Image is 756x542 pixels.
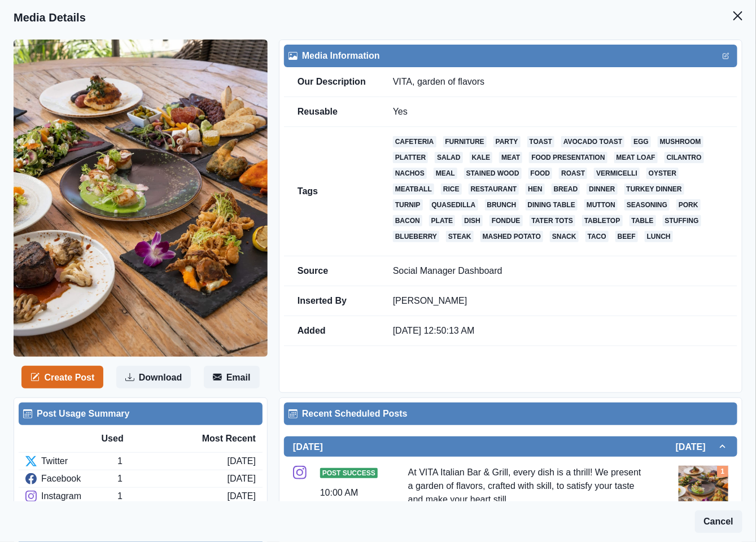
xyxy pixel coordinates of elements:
[293,442,323,452] h2: [DATE]
[178,432,256,445] div: Most Recent
[462,215,483,226] a: dish
[552,183,580,195] a: bread
[116,366,191,388] button: Download
[631,136,651,147] a: egg
[645,231,673,242] a: lunch
[585,231,609,242] a: taco
[320,486,377,513] div: 10:00 AM US/Pacific
[530,215,575,226] a: tater tots
[379,316,737,346] td: [DATE] 12:50:13 AM
[284,256,379,286] td: Source
[284,286,379,316] td: Inserted By
[630,215,656,226] a: table
[284,127,379,256] td: Tags
[470,152,493,163] a: kale
[493,136,521,147] a: party
[624,183,684,195] a: turkey dinner
[441,183,462,195] a: rice
[228,489,256,503] div: [DATE]
[379,67,737,97] td: VITA, garden of flavors
[679,466,728,515] img: csmivirggx61uw6w1lzj
[284,97,379,127] td: Reusable
[393,136,436,147] a: cafeteria
[284,436,737,457] button: [DATE][DATE]
[550,231,579,242] a: snack
[434,168,457,179] a: meal
[561,136,624,147] a: avocado toast
[665,152,704,163] a: cilantro
[117,472,227,486] div: 1
[528,168,553,179] a: food
[204,366,260,388] button: Email
[23,407,258,421] div: Post Usage Summary
[21,366,103,388] button: Create Post
[429,215,455,226] a: plate
[284,67,379,97] td: Our Description
[587,183,617,195] a: dinner
[228,454,256,468] div: [DATE]
[526,183,544,195] a: hen
[289,49,733,63] div: Media Information
[284,316,379,346] td: Added
[717,466,728,477] div: Total Media Attached
[614,152,658,163] a: meat loaf
[14,40,268,357] img: csmivirggx61uw6w1lzj
[676,199,701,211] a: pork
[624,199,670,211] a: seasoning
[480,231,543,242] a: mashed potato
[25,472,117,486] div: Facebook
[464,168,522,179] a: stained wood
[25,489,117,503] div: Instagram
[615,231,638,242] a: beef
[529,152,607,163] a: food presentation
[727,5,749,27] button: Close
[379,97,737,127] td: Yes
[446,231,474,242] a: steak
[443,136,487,147] a: furniture
[559,168,587,179] a: roast
[102,432,179,445] div: Used
[393,152,428,163] a: platter
[228,472,256,486] div: [DATE]
[393,183,434,195] a: meatball
[658,136,703,147] a: mushroom
[485,199,519,211] a: brunch
[646,168,679,179] a: oyster
[526,199,578,211] a: dining table
[584,199,618,211] a: mutton
[527,136,554,147] a: toast
[393,215,422,226] a: bacon
[393,265,724,277] p: Social Manager Dashboard
[289,407,733,421] div: Recent Scheduled Posts
[117,489,227,503] div: 1
[320,468,378,478] span: Post Success
[408,466,647,534] div: At VITA Italian Bar & Grill, every dish is a thrill! We present a garden of flavors, crafted with...
[25,454,117,468] div: Twitter
[393,168,427,179] a: nachos
[719,49,733,63] button: Edit
[430,199,478,211] a: quasedilla
[490,215,523,226] a: fondue
[393,231,439,242] a: blueberry
[676,442,717,452] h2: [DATE]
[393,199,423,211] a: turnip
[393,296,467,305] a: [PERSON_NAME]
[695,510,742,533] button: Cancel
[594,168,640,179] a: vermicelli
[499,152,522,163] a: meat
[435,152,462,163] a: salad
[663,215,701,226] a: stuffing
[469,183,519,195] a: restaurant
[582,215,623,226] a: tabletop
[117,454,227,468] div: 1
